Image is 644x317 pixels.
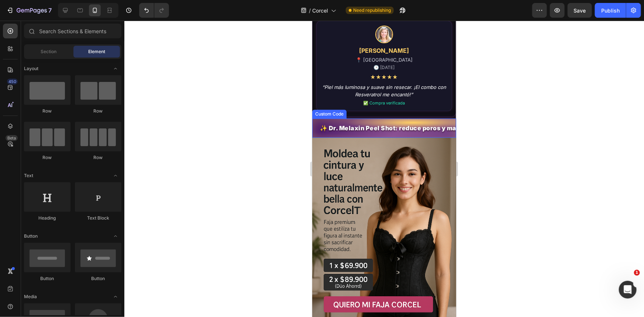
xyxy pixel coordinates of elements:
span: Media [24,293,37,300]
span: Text [24,172,33,179]
span: Need republishing [353,7,391,14]
div: Text Block [75,215,121,221]
span: 1 [634,270,640,276]
span: Button [24,233,38,240]
div: Beta [6,135,18,141]
span: Layout [24,65,38,72]
span: Corcel [312,7,328,14]
iframe: Intercom live chat [619,281,637,299]
p: 7 [48,6,52,15]
button: Publish [595,3,626,18]
button: 7 [3,3,55,18]
div: Row [75,108,121,114]
div: Row [24,108,70,114]
div: Button [24,275,70,282]
div: 450 [7,79,18,85]
div: Publish [601,7,620,14]
span: Toggle open [110,170,121,182]
iframe: Design area [312,21,456,317]
div: Row [24,154,70,161]
div: Undo/Redo [139,3,169,18]
div: Heading [24,215,70,221]
div: Button [75,275,121,282]
span: Section [41,48,57,55]
div: Row [75,154,121,161]
span: Element [88,48,105,55]
input: Search Sections & Elements [24,24,121,38]
button: Save [568,3,592,18]
span: Toggle open [110,230,121,242]
span: / [309,7,311,14]
span: Toggle open [110,63,121,75]
span: Save [574,7,586,14]
span: Toggle open [110,291,121,303]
